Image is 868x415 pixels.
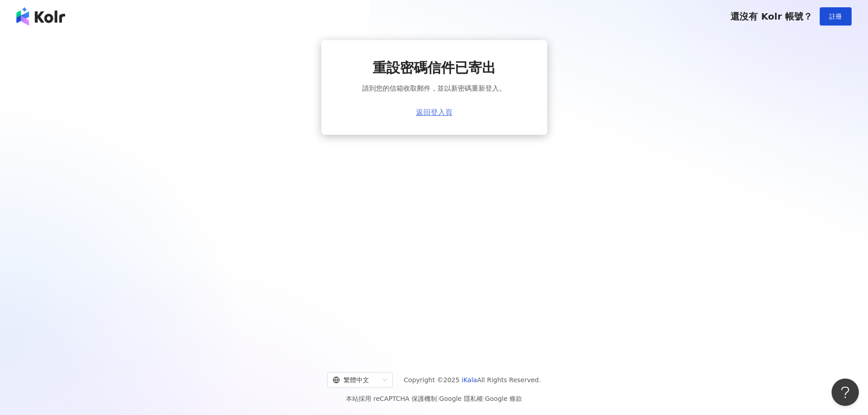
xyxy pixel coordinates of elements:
[373,58,496,77] span: 重設密碼信件已寄出
[416,108,452,117] a: 返回登入頁
[462,376,477,384] a: iKala
[483,395,485,402] span: |
[832,379,859,406] iframe: Help Scout Beacon - Open
[829,13,842,20] span: 註冊
[820,7,852,26] button: 註冊
[439,395,483,402] a: Google 隱私權
[485,395,522,402] a: Google 條款
[362,83,506,94] span: 請到您的信箱收取郵件，並以新密碼重新登入。
[346,393,522,404] span: 本站採用 reCAPTCHA 保護機制
[437,395,439,402] span: |
[730,11,812,22] span: 還沒有 Kolr 帳號？
[16,7,65,26] img: logo
[333,373,379,387] div: 繁體中文
[404,374,541,385] span: Copyright © 2025 All Rights Reserved.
